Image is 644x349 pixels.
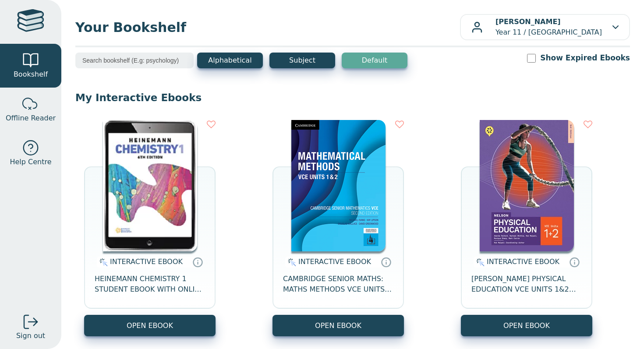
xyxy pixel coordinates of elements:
[381,257,391,267] a: Interactive eBooks are accessed online via the publisher’s portal. They contain interactive resou...
[75,18,460,37] span: Your Bookshelf
[487,257,559,266] span: INTERACTIVE EBOOK
[461,315,592,336] button: OPEN EBOOK
[75,91,630,104] p: My Interactive Ebooks
[197,53,263,68] button: Alphabetical
[285,257,296,268] img: interactive.svg
[342,53,407,68] button: Default
[103,120,197,251] img: e0c8bbc0-3b19-4027-ad74-9769d299b2d1.png
[474,257,485,268] img: interactive.svg
[14,69,48,80] span: Bookshelf
[95,274,205,295] span: HEINEMANN CHEMISTRY 1 STUDENT EBOOK WITH ONLINE ASSESSMENT 6E
[495,18,561,26] b: [PERSON_NAME]
[495,17,602,38] p: Year 11 / [GEOGRAPHIC_DATA]
[97,257,108,268] img: interactive.svg
[192,257,203,267] a: Interactive eBooks are accessed online via the publisher’s portal. They contain interactive resou...
[569,257,580,267] a: Interactive eBooks are accessed online via the publisher’s portal. They contain interactive resou...
[480,120,574,251] img: c896ff06-7200-444a-bb61-465266640f60.jpg
[16,331,45,341] span: Sign out
[6,113,56,123] span: Offline Reader
[540,53,630,63] label: Show Expired Ebooks
[75,53,194,68] input: Search bookshelf (E.g: psychology)
[471,274,582,295] span: [PERSON_NAME] PHYSICAL EDUCATION VCE UNITS 1&2 MINDTAP 3E
[84,315,216,336] button: OPEN EBOOK
[110,257,183,266] span: INTERACTIVE EBOOK
[283,274,393,295] span: CAMBRIDGE SENIOR MATHS: MATHS METHODS VCE UNITS 1&2 EBOOK 2E
[269,53,335,68] button: Subject
[272,315,404,336] button: OPEN EBOOK
[10,157,51,167] span: Help Centre
[291,120,386,251] img: 0b3c2c99-4463-4df4-a628-40244046fa74.png
[460,14,630,40] button: [PERSON_NAME]Year 11 / [GEOGRAPHIC_DATA]
[298,257,371,266] span: INTERACTIVE EBOOK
